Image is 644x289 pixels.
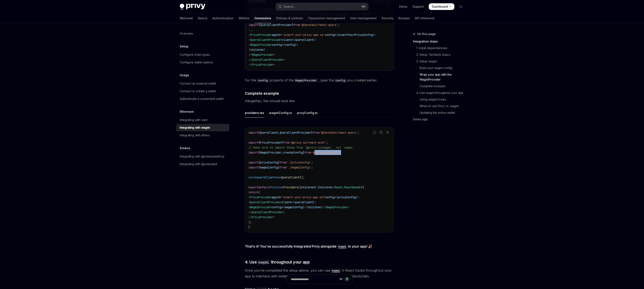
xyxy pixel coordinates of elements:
span: '@privy-io/wagmi' [311,151,339,154]
span: < [248,205,250,209]
span: ( [258,190,260,194]
span: }) [359,185,363,189]
span: = [281,205,283,209]
span: ; [311,166,313,169]
span: from [293,23,300,27]
span: } [278,161,280,164]
span: < [249,43,250,47]
span: > [348,205,349,209]
span: PrivyProvider [252,63,274,67]
div: Search... [284,4,295,9]
a: API reference [415,13,435,23]
span: </ [248,210,252,214]
span: = [291,200,293,204]
span: from [305,151,311,154]
a: Wallets [239,13,249,23]
span: React [334,185,343,189]
span: createConfig [283,151,303,154]
span: QueryClientProvider [250,200,281,204]
span: '@privy-io/react-auth' [290,141,326,144]
span: = [335,33,336,37]
span: ; [358,131,359,134]
span: "insert-your-privy-app-id" [281,195,324,199]
span: WagmiProvider [250,43,272,47]
span: = [275,175,277,179]
span: > [315,200,316,204]
span: queryClient [295,38,313,42]
span: Providers [283,185,298,189]
button: Send message [344,276,350,282]
img: dark logo [180,4,205,10]
span: } [264,48,265,52]
a: Integrating with @solana/kit [176,160,229,168]
span: '@tanstack/react-query' [300,23,338,27]
a: Support [412,5,424,9]
span: , [281,151,283,154]
span: { [293,200,295,204]
span: QueryClientProvider [260,23,292,27]
a: Updating the active wallet [413,109,468,116]
code: wagmi [336,244,348,249]
h5: Setup [180,44,188,49]
a: Authentication [212,13,234,23]
span: QueryClientProvider [252,210,283,214]
a: wagmi [336,244,348,248]
button: Ask AI [385,130,390,135]
span: : [333,185,334,189]
span: privyConfig [260,161,278,164]
a: Integrating with @solana/web3.js [176,153,229,160]
span: ⌘ K [362,5,366,8]
span: './wagmiConfig' [286,166,311,169]
span: On this page [417,31,436,36]
span: (); [300,175,305,179]
span: > [273,215,275,219]
a: Wrap your app with the WagmiProvider [413,71,468,83]
button: Open search [276,3,368,10]
span: from [283,141,290,144]
span: import [248,141,258,144]
span: ; [339,151,341,154]
span: > [284,58,285,62]
span: function [270,185,283,189]
span: = [292,38,293,42]
span: ... [249,28,254,32]
span: </ [249,53,252,57]
div: providers.tsx [245,108,264,118]
span: , [278,131,280,134]
span: './privyConfig' [286,161,311,164]
span: from [280,161,286,164]
span: PrivyProvider [250,195,272,199]
a: Authenticate a connected wallet [176,95,229,103]
h5: Solana [180,146,190,151]
span: '@tanstack/react-query' [320,131,358,134]
span: WagmiProvider [326,205,348,209]
span: config [325,33,335,37]
a: Recipes [398,13,410,23]
span: { [318,185,320,189]
span: < [249,38,250,42]
span: import [248,166,258,169]
span: default [258,185,270,189]
a: Integrating with viem [176,116,229,124]
a: User management [350,13,377,23]
button: Toggle dark mode [458,3,464,10]
span: from [313,131,320,134]
span: ({ [298,185,301,189]
span: } [281,141,283,144]
span: wagmiConfig [260,166,278,169]
span: { [336,33,338,37]
span: import [248,131,258,134]
span: config [324,195,334,199]
span: export [248,185,258,189]
a: Connect an external wallet [176,80,229,87]
span: = [334,195,336,199]
div: wagmiConfig.ts [269,108,292,118]
span: </ [249,63,252,67]
a: Integrating with ethers [176,132,229,139]
span: { [258,141,260,144]
span: } [278,166,280,169]
span: } [321,205,323,209]
a: Integrating with wagmi [176,124,229,131]
div: Overview [180,31,193,36]
code: wagmi [330,268,342,273]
